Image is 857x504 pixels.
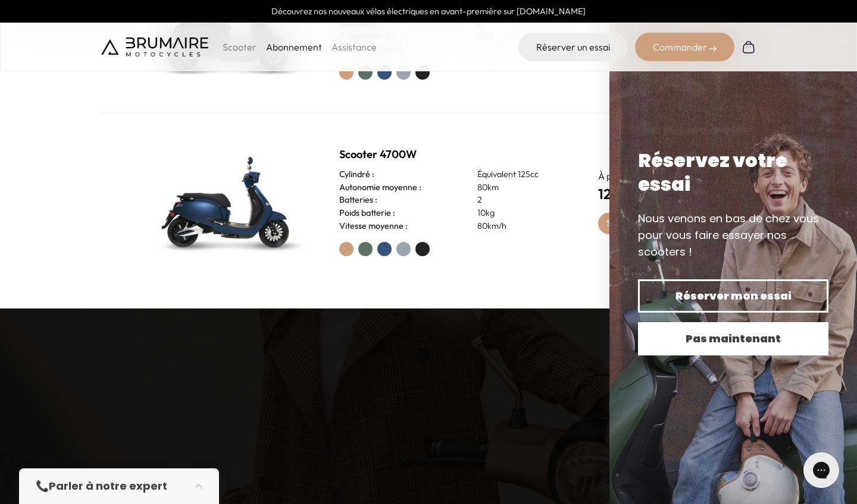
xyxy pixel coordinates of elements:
[339,220,408,233] h3: Vitesse moyenne :
[742,40,756,54] img: Panier
[101,37,208,56] img: Brumaire Motocycles
[635,33,734,61] div: Commander
[339,168,374,181] h3: Cylindré :
[339,146,570,163] h2: Scooter 4700W
[339,194,377,207] h3: Batteries :
[144,142,311,261] img: Scooter Brumaire vert
[477,220,570,233] p: 80km/h
[266,41,322,53] a: Abonnement
[339,181,421,194] h3: Autonomie moyenne :
[339,207,395,220] h3: Poids batterie :
[598,169,713,183] p: À partir de
[223,40,257,54] p: Scooter
[477,181,570,194] p: 80km
[331,41,377,53] a: Assistance
[598,213,653,234] a: S'abonner
[709,45,717,52] img: right-arrow-2.png
[598,183,713,204] h4: /mois
[477,168,570,181] p: Équivalent 125cc
[477,207,570,220] p: 10kg
[518,33,628,61] a: Réserver un essai
[797,448,845,492] iframe: Gorgias live chat messenger
[477,194,570,207] p: 2
[598,185,630,203] span: 129€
